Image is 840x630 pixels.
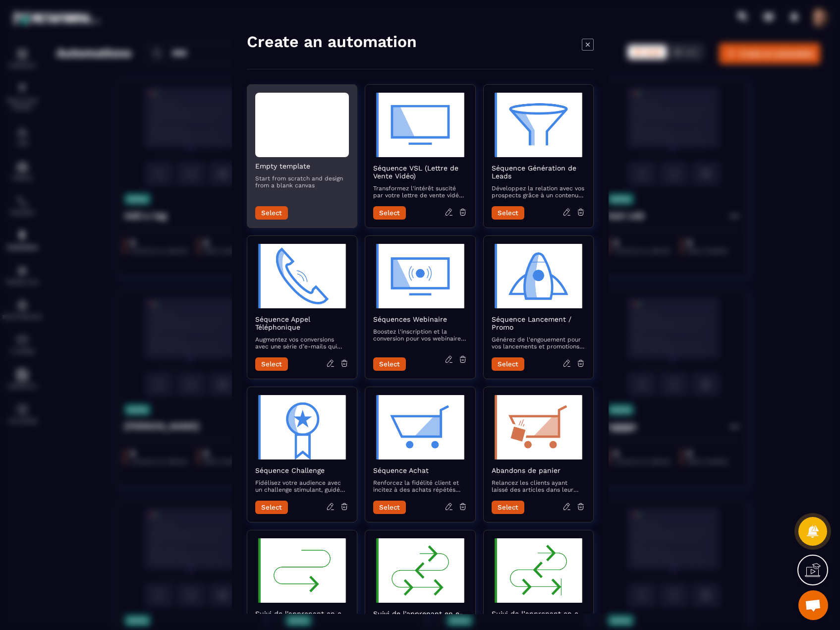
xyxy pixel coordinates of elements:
[491,185,585,199] p: Développez la relation avec vos prospects grâce à un contenu attractif qui les accompagne vers la...
[491,357,524,371] button: Select
[491,395,585,459] img: automation-objective-icon
[255,479,349,493] p: Fidélisez votre audience avec un challenge stimulant, guidé par des e-mails encourageants et éduc...
[373,395,467,459] img: automation-objective-icon
[255,538,349,603] img: automation-objective-icon
[491,538,585,603] img: automation-objective-icon
[491,164,585,180] h2: Séquence Génération de Leads
[491,244,585,308] img: automation-objective-icon
[491,501,524,514] button: Select
[373,244,467,308] img: automation-objective-icon
[373,538,467,603] img: automation-objective-icon
[373,357,406,371] button: Select
[255,501,288,514] button: Select
[255,162,349,170] h2: Empty template
[373,479,467,493] p: Renforcez la fidélité client et incitez à des achats répétés avec des e-mails post-achat qui valo...
[373,315,467,323] h2: Séquences Webinaire
[247,32,417,52] h4: Create an automation
[373,466,467,474] h2: Séquence Achat
[255,175,349,189] p: Start from scratch and design from a blank canvas
[373,93,467,157] img: automation-objective-icon
[491,479,585,493] p: Relancez les clients ayant laissé des articles dans leur panier avec une séquence d'emails rappel...
[491,206,524,220] button: Select
[255,395,349,459] img: automation-objective-icon
[255,357,288,371] button: Select
[373,501,406,514] button: Select
[798,590,828,620] div: Open chat
[373,164,467,180] h2: Séquence VSL (Lettre de Vente Vidéo)
[491,466,585,474] h2: Abandons de panier
[491,315,585,331] h2: Séquence Lancement / Promo
[491,610,585,626] h2: Suivi de l’apprenant en e-learning asynchrone - Relance post-formation
[255,206,288,220] button: Select
[255,336,349,350] p: Augmentez vos conversions avec une série d’e-mails qui préparent et suivent vos appels commerciaux
[373,328,467,342] p: Boostez l'inscription et la conversion pour vos webinaires avec des e-mails qui informent, rappel...
[373,206,406,220] button: Select
[373,185,467,199] p: Transformez l'intérêt suscité par votre lettre de vente vidéo en actions concrètes avec des e-mai...
[255,610,349,626] h2: Suivi de l'apprenant en e-learning asynchrone - Suivi du démarrage
[491,93,585,157] img: automation-objective-icon
[255,315,349,331] h2: Séquence Appel Téléphonique
[491,336,585,350] p: Générez de l'engouement pour vos lancements et promotions avec une séquence d’e-mails captivante ...
[255,466,349,474] h2: Séquence Challenge
[373,610,467,626] h2: Suivi de l'apprenant en e-learning asynchrone - Suivi en cours de formation
[255,244,349,308] img: automation-objective-icon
